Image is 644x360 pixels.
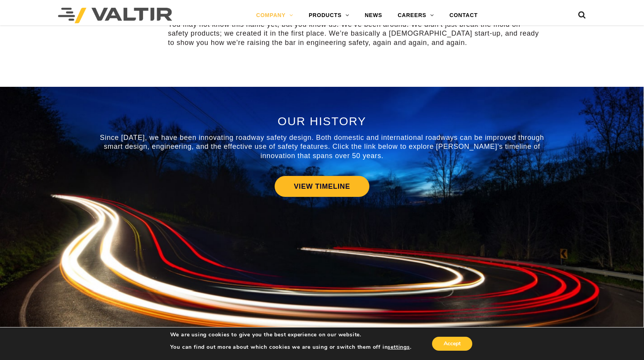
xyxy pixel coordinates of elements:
a: PRODUCTS [301,8,357,23]
a: NEWS [357,8,390,23]
a: VIEW TIMELINE [275,176,369,197]
button: Accept [432,337,472,351]
span: Since [DATE], we have been innovating roadway safety design. Both domestic and international road... [100,134,544,160]
button: settings [388,344,410,351]
p: We are using cookies to give you the best experience on our website. [170,331,412,338]
a: CAREERS [390,8,442,23]
a: CONTACT [442,8,485,23]
span: OUR HISTORY [278,115,366,127]
img: Valtir [58,8,172,23]
p: You can find out more about which cookies we are using or switch them off in . [170,344,412,351]
p: You may not know this name yet, but you know us. We’ve been around. We didn’t just break the mold... [168,20,540,47]
a: COMPANY [248,8,301,23]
